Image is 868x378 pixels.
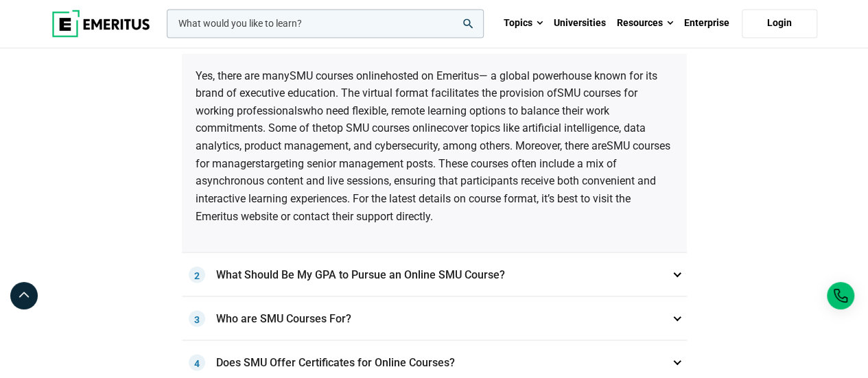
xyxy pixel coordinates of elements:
span: cover topics like artificial intelligence, data analytics, product management, and cybersecurity,... [196,121,646,152]
h3: Who are SMU Courses For? [182,296,687,340]
span: 3 [189,310,205,327]
span: Yes, there are many [196,69,290,82]
a: Login [742,9,817,38]
span: SMU courses for working professionals [196,86,637,117]
span: top SMU courses online [327,121,442,134]
span: SMU courses online [290,69,386,82]
h3: What Should Be My GPA to Pursue an Online SMU Course? [182,252,687,296]
span: hosted on Emeritus— a global powerhouse known for its brand of executive education. The virtual f... [196,69,657,100]
input: woocommerce-product-search-field-0 [167,9,484,38]
span: who need flexible, remote learning options to balance their work commitments. Some of the [196,104,609,135]
span: SMU courses for managers [196,139,670,170]
span: targeting senior management posts. These courses often include a mix of asynchronous content and ... [196,157,656,223]
span: 2 [189,266,205,283]
span: 4 [189,354,205,370]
